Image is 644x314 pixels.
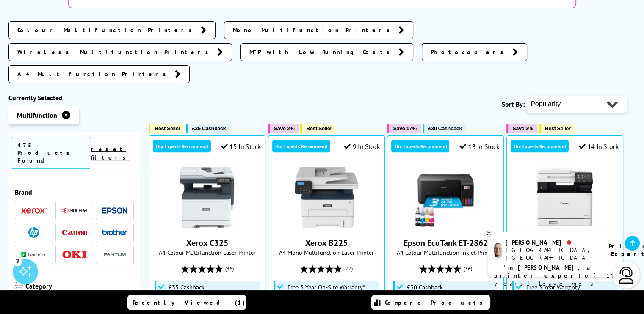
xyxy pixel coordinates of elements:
[21,205,47,216] a: Xerox
[273,248,380,256] span: A4 Mono Multifunction Laser Printer
[385,299,487,306] span: Compare Products
[428,125,462,132] span: £30 Cashback
[21,252,47,257] img: Lexmark
[102,250,127,260] img: Pantum
[192,125,226,132] span: £35 Cashback
[153,140,211,152] div: Our Experts Recommend
[221,142,261,151] div: 15 In Stock
[225,261,234,277] span: (86)
[506,239,598,246] div: [PERSON_NAME]
[506,246,598,262] div: [GEOGRAPHIC_DATA], [GEOGRAPHIC_DATA]
[459,142,499,151] div: 13 In Stock
[102,205,127,216] a: Epson
[62,205,87,216] a: Kyocera
[8,65,190,83] a: A4 Multifunction Printers
[392,248,499,256] span: A4 Colour Multifunction Inkjet Printer
[414,165,477,229] img: Epson EcoTank ET-2862
[272,140,330,152] div: Our Experts Recommend
[393,125,416,132] span: Save 17%
[8,94,140,102] div: Currently Selected
[295,165,358,229] img: Xerox B225
[387,124,420,133] button: Save 17%
[240,43,413,61] a: MFP with Low Running Costs
[511,140,569,152] div: Our Experts Recommend
[102,227,127,238] a: Brother
[618,267,635,284] img: user-headset-light.svg
[21,249,47,260] a: Lexmark
[62,230,87,235] img: Canon
[62,251,87,258] img: OKI
[371,295,490,310] a: Compare Products
[8,21,216,39] a: Colour Multifunction Printers
[423,124,466,133] button: £30 Cashback
[464,261,472,277] span: (36)
[175,222,239,231] a: Xerox C325
[133,299,245,306] span: Recently Viewed (1)
[404,237,488,248] a: Epson EcoTank ET-2862
[494,264,593,279] b: I'm [PERSON_NAME], a printer expert
[28,227,39,238] img: HP
[149,124,185,133] button: Best Seller
[533,165,597,229] img: Canon i-SENSYS MF752Cdw
[274,125,294,132] span: Save 2%
[17,111,57,119] span: Multifunction
[305,237,348,248] a: Xerox B225
[533,222,597,231] a: Canon i-SENSYS MF752Cdw
[62,227,87,238] a: Canon
[295,222,358,231] a: Xerox B225
[62,207,87,214] img: Kyocera
[579,142,619,151] div: 14 In Stock
[391,140,449,152] div: Our Experts Recommend
[17,26,196,34] span: Colour Multifunction Printers
[153,248,261,256] span: A4 Colour Multifunction Laser Printer
[17,70,171,78] span: A4 Multifunction Printers
[494,264,615,304] p: of 14 years! Leave me a message and I'll respond ASAP
[186,237,228,248] a: Xerox C325
[414,222,477,231] a: Epson EcoTank ET-2862
[102,249,127,260] a: Pantum
[155,125,180,132] span: Best Seller
[287,284,365,291] span: Free 3 Year On-Site Warranty*
[502,100,525,108] span: Sort By:
[102,229,127,235] img: Brother
[512,125,533,132] span: Save 3%
[224,21,413,39] a: Mono Multifunction Printers
[249,48,394,56] span: MFP with Low Running Costs
[102,207,127,214] img: Epson
[17,48,213,56] span: Wireless Multifunction Printers
[169,284,205,291] span: £35 Cashback
[422,43,527,61] a: Photocopiers
[15,188,134,196] span: Brand
[21,227,47,238] a: HP
[506,124,537,133] button: Save 3%
[15,282,23,290] img: Category
[268,124,299,133] button: Save 2%
[539,124,575,133] button: Best Seller
[431,48,508,56] span: Photocopiers
[175,165,239,229] img: Xerox C325
[25,282,134,292] span: Category
[344,261,353,277] span: (77)
[344,142,380,151] div: 9 In Stock
[545,125,571,132] span: Best Seller
[127,295,246,310] a: Recently Viewed (1)
[91,145,130,161] a: reset filters
[186,124,230,133] button: £35 Cashback
[62,249,87,260] a: OKI
[13,256,22,265] div: 3
[8,43,232,61] a: Wireless Multifunction Printers
[494,243,502,258] img: ashley-livechat.png
[300,124,336,133] button: Best Seller
[407,284,443,291] span: £30 Cashback
[306,125,332,132] span: Best Seller
[21,208,47,214] img: Xerox
[233,26,394,34] span: Mono Multifunction Printers
[11,137,91,169] span: 475 Products Found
